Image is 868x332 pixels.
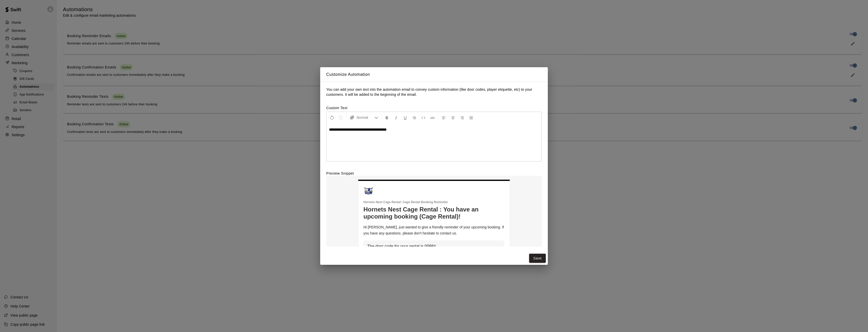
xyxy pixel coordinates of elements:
[467,113,475,122] button: Justify Align
[320,67,548,82] h2: Customize Automation
[449,113,457,122] button: Center Align
[383,113,391,122] button: Format Bold
[363,206,505,220] h1: Hornets Nest Cage Rental : You have an upcoming booking (Cage Rental)!
[410,113,419,122] button: Format Strikethrough
[458,113,466,122] button: Right Align
[357,115,374,120] span: Normal
[428,113,437,122] button: Insert Link
[363,200,505,204] p: Hornets Nest Cage Rental : Cage Rental Booking Reminder
[363,224,505,236] p: Hi [PERSON_NAME], just wanted to give a friendly reminder of your upcoming booking. If you have a...
[419,113,428,122] button: Insert Code
[363,186,374,196] img: Hornets Nest Cage Rental
[529,254,546,263] button: Save
[367,244,436,248] span: The door code for your rental is 0098#
[337,113,345,122] button: Redo
[326,87,542,97] p: You can add your own text into the automation email to convey custom information (like door codes...
[401,113,409,122] button: Format Underline
[392,113,400,122] button: Format Italics
[348,113,380,122] button: Formatting Options
[326,171,542,176] label: Preview Snippet
[328,113,336,122] button: Undo
[326,105,542,110] label: Custom Text
[440,113,448,122] button: Left Align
